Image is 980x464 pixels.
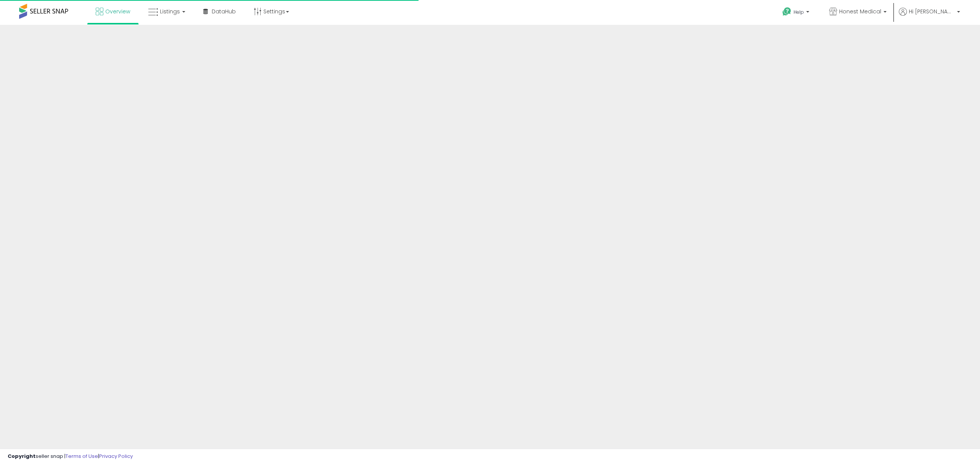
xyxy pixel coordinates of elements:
[899,8,960,25] a: Hi [PERSON_NAME]
[212,8,236,15] span: DataHub
[160,8,180,15] span: Listings
[782,7,792,16] i: Get Help
[839,8,881,15] span: Honest Medical
[105,8,130,15] span: Overview
[909,8,955,15] span: Hi [PERSON_NAME]
[776,1,817,25] a: Help
[794,9,804,15] span: Help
